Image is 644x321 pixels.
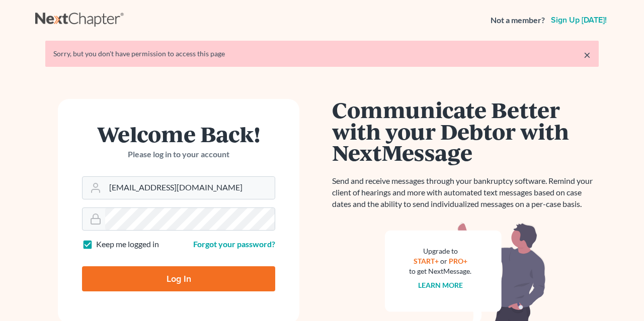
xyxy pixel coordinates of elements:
div: Sorry, but you don't have permission to access this page [53,49,591,59]
a: × [584,49,591,61]
a: Forgot your password? [193,239,275,249]
div: Upgrade to [409,246,471,256]
a: Sign up [DATE]! [549,16,609,24]
input: Log In [82,266,275,291]
a: PRO+ [449,257,467,265]
a: Learn more [418,281,463,289]
p: Please log in to your account [82,149,275,160]
h1: Welcome Back! [82,123,275,145]
a: START+ [414,257,439,265]
label: Keep me logged in [96,239,159,250]
div: to get NextMessage. [409,266,471,276]
span: or [440,257,447,265]
h1: Communicate Better with your Debtor with NextMessage [332,99,599,163]
strong: Not a member? [491,15,545,26]
p: Send and receive messages through your bankruptcy software. Remind your client of hearings and mo... [332,175,599,210]
input: Email Address [105,177,275,199]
